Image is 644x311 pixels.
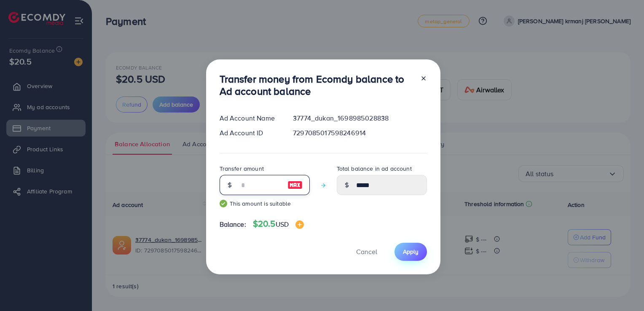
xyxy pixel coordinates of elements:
div: 37774_dukan_1698985028838 [286,113,433,123]
span: Apply [403,247,419,256]
small: This amount is suitable [220,199,310,208]
label: Transfer amount [220,164,264,173]
img: image [287,180,303,190]
span: Cancel [356,247,377,256]
div: Ad Account Name [213,113,287,123]
img: image [295,220,304,229]
span: USD [276,220,289,229]
img: guide [220,200,227,207]
button: Cancel [346,243,388,261]
span: Balance: [220,220,246,229]
h4: $20.5 [253,219,304,229]
button: Apply [394,243,427,261]
label: Total balance in ad account [337,164,412,173]
iframe: Chat [608,273,638,305]
div: 7297085017598246914 [286,128,433,138]
h3: Transfer money from Ecomdy balance to Ad account balance [220,73,413,97]
div: Ad Account ID [213,128,287,138]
